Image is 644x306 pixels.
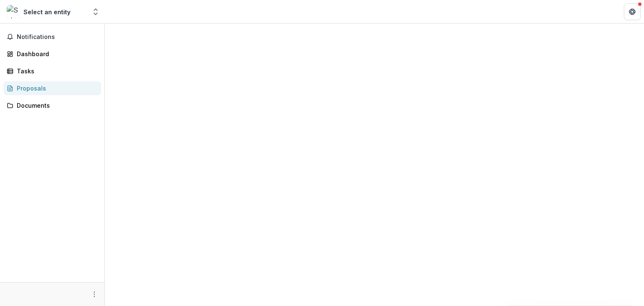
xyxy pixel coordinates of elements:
div: Tasks [17,67,94,75]
button: Open entity switcher [90,3,101,20]
div: Proposals [17,84,94,93]
div: Select an entity [23,8,70,16]
div: Dashboard [17,49,94,58]
button: More [89,289,99,299]
a: Tasks [3,64,101,78]
a: Dashboard [3,47,101,61]
a: Proposals [3,81,101,95]
a: Documents [3,99,101,112]
img: Select an entity [7,5,20,18]
div: Documents [17,101,94,110]
span: Notifications [17,34,98,41]
button: Get Help [624,3,641,20]
button: Notifications [3,30,101,44]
